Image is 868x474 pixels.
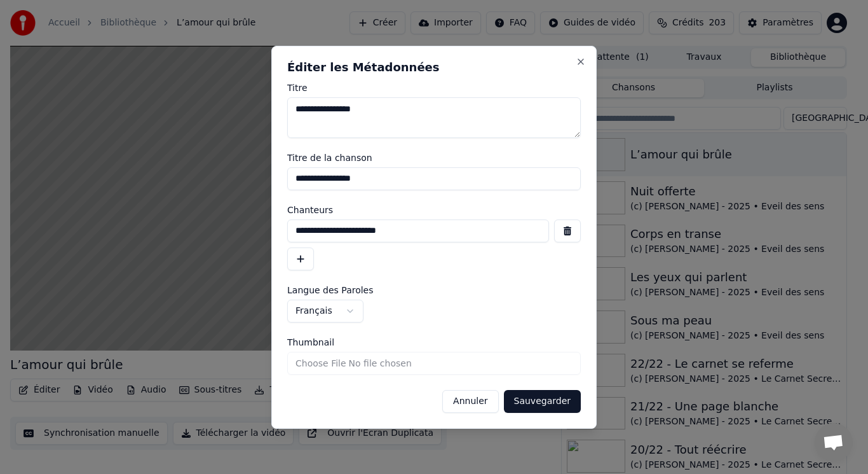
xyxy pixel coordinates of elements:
[287,153,581,162] label: Titre de la chanson
[287,62,581,73] h2: Éditer les Métadonnées
[287,206,581,214] label: Chanteurs
[287,286,374,295] span: Langue des Paroles
[442,390,498,413] button: Annuler
[504,390,581,413] button: Sauvegarder
[287,83,581,92] label: Titre
[287,338,334,347] span: Thumbnail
